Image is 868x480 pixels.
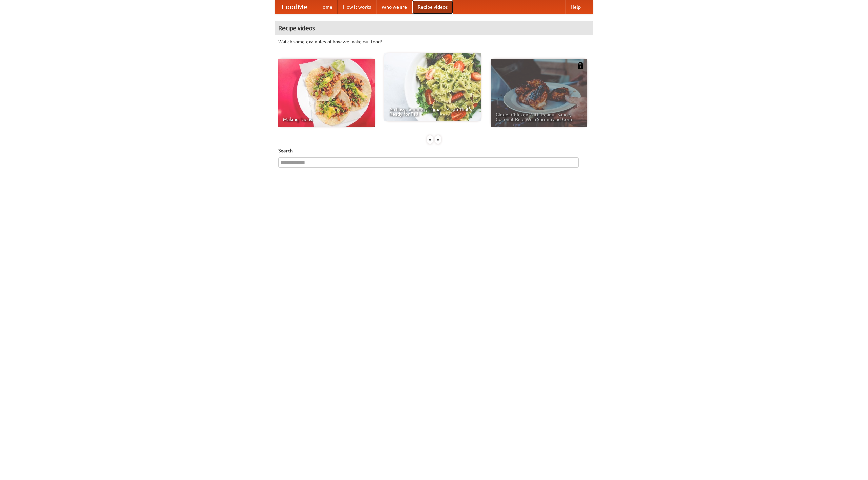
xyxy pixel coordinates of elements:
div: « [427,135,433,144]
a: Who we are [376,0,412,14]
a: Help [565,0,586,14]
a: Recipe videos [412,0,453,14]
h5: Search [278,147,590,154]
span: An Easy, Summery Tomato Pasta That's Ready for Fall [389,107,476,116]
span: Making Tacos [283,117,370,122]
a: An Easy, Summery Tomato Pasta That's Ready for Fall [384,53,481,121]
a: How it works [338,0,376,14]
div: » [435,135,441,144]
img: 483408.png [577,62,584,69]
a: FoodMe [275,0,314,14]
h4: Recipe videos [275,21,593,35]
p: Watch some examples of how we make our food! [278,38,590,45]
a: Making Tacos [278,59,375,127]
a: Home [314,0,338,14]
